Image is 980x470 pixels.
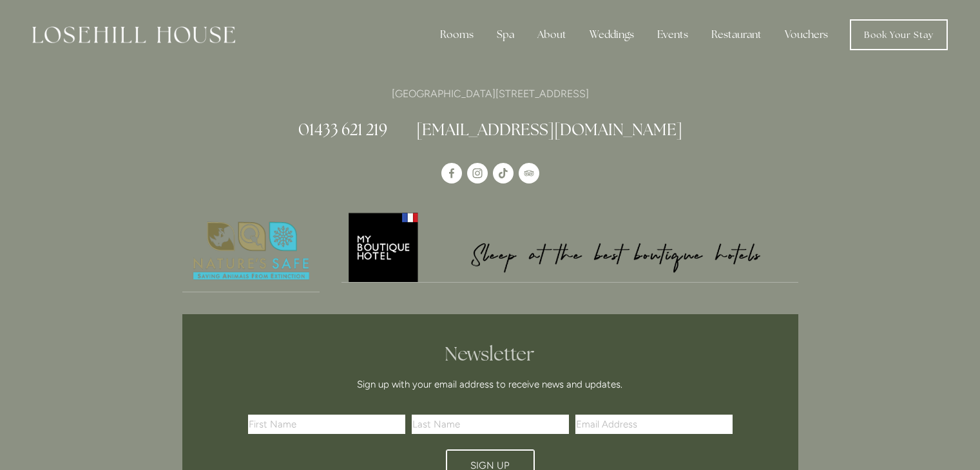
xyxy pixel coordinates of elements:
a: TikTok [493,163,514,183]
div: Rooms [430,22,484,48]
div: Events [647,22,698,48]
img: Losehill House [32,26,235,43]
input: Email Address [575,415,733,434]
div: About [527,22,577,48]
a: TripAdvisor [519,163,539,183]
a: [EMAIL_ADDRESS][DOMAIN_NAME] [416,119,682,140]
h2: Newsletter [253,343,728,366]
img: My Boutique Hotel - Logo [341,211,798,282]
input: Last Name [412,415,569,434]
a: Book Your Stay [850,19,948,50]
a: Instagram [467,163,488,183]
a: Losehill House Hotel & Spa [441,163,462,183]
a: My Boutique Hotel - Logo [341,211,798,283]
a: Vouchers [774,22,838,48]
a: Nature's Safe - Logo [182,211,320,292]
div: Restaurant [701,22,772,48]
img: Nature's Safe - Logo [182,211,320,292]
a: 01433 621 219 [298,119,387,140]
p: [GEOGRAPHIC_DATA][STREET_ADDRESS] [182,85,798,102]
input: First Name [248,415,405,434]
div: Spa [486,22,524,48]
p: Sign up with your email address to receive news and updates. [253,377,728,392]
div: Weddings [579,22,644,48]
